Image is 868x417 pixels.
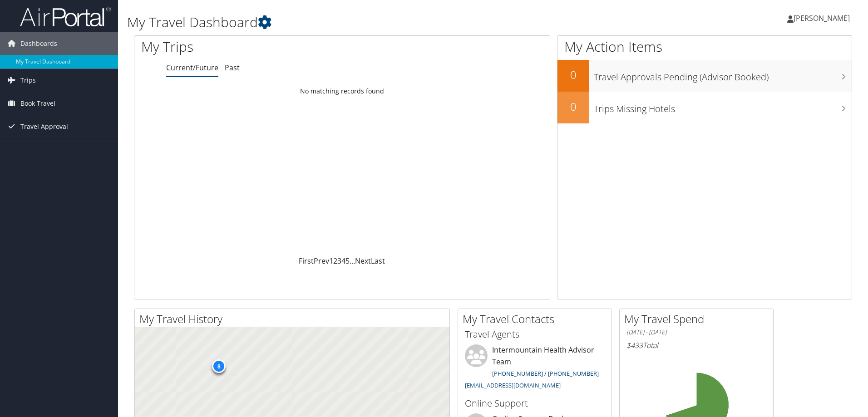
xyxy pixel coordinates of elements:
span: Book Travel [20,92,55,115]
a: 3 [337,256,341,266]
h3: Online Support [465,397,605,410]
a: Prev [314,256,329,266]
h2: My Travel Spend [624,311,773,327]
a: Next [355,256,371,266]
h3: Travel Approvals Pending (Advisor Booked) [594,66,852,83]
a: First [299,256,314,266]
div: 8 [212,359,226,373]
h3: Travel Agents [465,328,605,341]
span: $433 [626,340,643,350]
span: Travel Approval [20,115,68,138]
a: 1 [329,256,333,266]
span: … [350,256,355,266]
span: Trips [20,69,36,92]
a: Current/Future [166,63,218,73]
h1: My Travel Dashboard [127,13,615,32]
span: Dashboards [20,32,57,55]
li: Intermountain Health Advisor Team [460,344,609,393]
h6: [DATE] - [DATE] [626,328,766,337]
h2: 0 [557,99,589,114]
a: 5 [345,256,350,266]
img: airportal-logo.png [20,6,111,27]
h1: My Trips [141,37,370,56]
a: Past [225,63,240,73]
a: 0Trips Missing Hotels [557,92,852,123]
a: 0Travel Approvals Pending (Advisor Booked) [557,60,852,92]
h6: Total [626,340,766,350]
h2: 0 [557,67,589,83]
a: [EMAIL_ADDRESS][DOMAIN_NAME] [465,381,561,389]
a: Last [371,256,385,266]
a: [PERSON_NAME] [787,5,859,32]
a: 2 [333,256,337,266]
a: 4 [341,256,345,266]
a: [PHONE_NUMBER] / [PHONE_NUMBER] [492,369,599,378]
h1: My Action Items [557,37,852,56]
h2: My Travel Contacts [463,311,612,327]
span: [PERSON_NAME] [794,13,850,23]
td: No matching records found [134,83,550,99]
h3: Trips Missing Hotels [594,98,852,115]
h2: My Travel History [139,311,449,327]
